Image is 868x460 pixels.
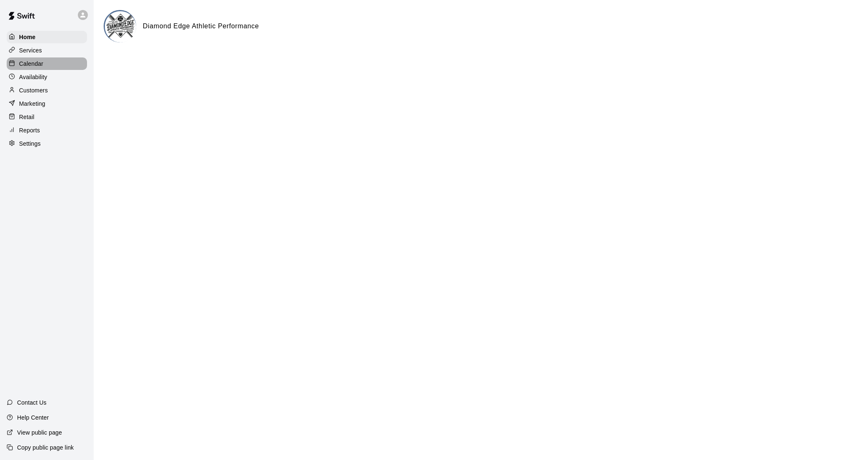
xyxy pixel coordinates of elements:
[19,86,48,94] p: Customers
[19,60,43,68] p: Calendar
[7,97,87,110] a: Marketing
[7,137,87,150] a: Settings
[19,73,47,81] p: Availability
[19,126,40,134] p: Reports
[19,113,35,121] p: Retail
[7,57,87,70] a: Calendar
[19,33,36,41] p: Home
[19,46,42,55] p: Services
[7,84,87,97] a: Customers
[7,124,87,137] a: Reports
[7,111,87,123] a: Retail
[19,139,41,148] p: Settings
[143,21,259,32] h6: Diamond Edge Athletic Performance
[17,413,49,422] p: Help Center
[19,99,45,108] p: Marketing
[7,71,87,83] a: Availability
[17,443,74,452] p: Copy public page link
[105,11,136,42] img: Diamond Edge Athletic Performance logo
[7,44,87,57] a: Services
[17,398,47,407] p: Contact Us
[17,428,62,437] p: View public page
[7,31,87,43] a: Home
